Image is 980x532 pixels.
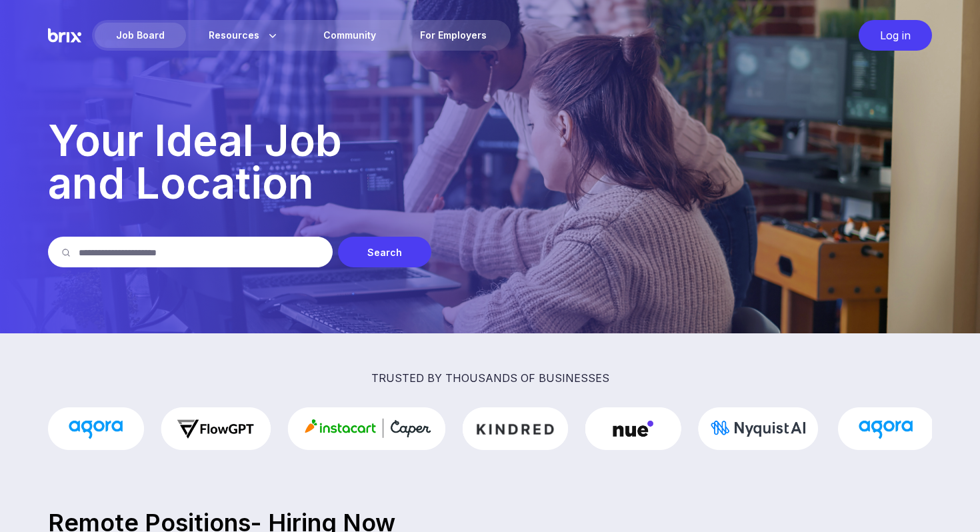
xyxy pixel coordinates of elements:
[399,23,508,48] a: For Employers
[95,23,186,48] div: Job Board
[48,20,81,51] img: Brix Logo
[852,20,932,51] a: Log in
[187,23,301,48] div: Resources
[48,119,932,205] p: Your Ideal Job and Location
[338,237,431,267] div: Search
[302,23,397,48] a: Community
[859,20,932,51] div: Log in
